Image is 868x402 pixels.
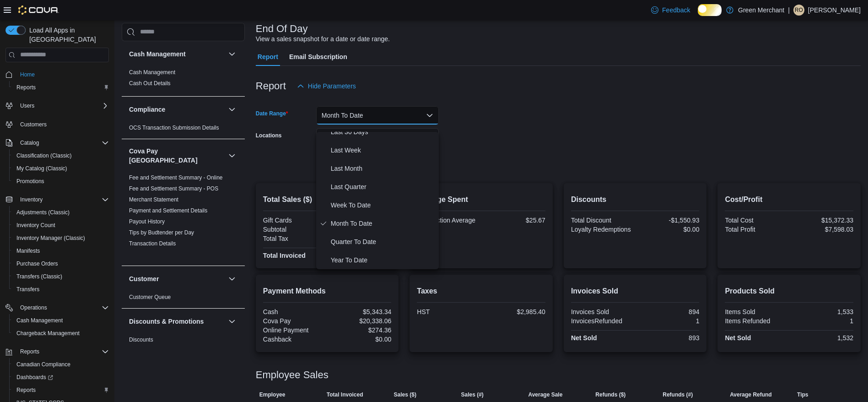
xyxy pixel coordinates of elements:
span: Customers [16,119,109,130]
button: Discounts & Promotions [226,316,237,327]
div: $274.36 [329,326,391,334]
span: Customer Queue [129,293,171,301]
button: Reports [9,81,113,94]
a: Reports [13,82,39,93]
span: Inventory Count [16,222,55,229]
span: Transaction Details [129,240,176,247]
span: Transfers [13,284,109,295]
div: Gift Cards [263,217,325,224]
h2: Taxes [417,286,545,297]
span: Classification (Classic) [13,150,109,161]
h3: Customer [129,274,159,283]
button: Cash Management [9,314,113,327]
button: Promotions [9,175,113,188]
span: Classification (Classic) [16,152,72,159]
span: Dashboards [13,372,109,383]
span: Adjustments (Classic) [16,209,70,216]
a: Purchase Orders [13,258,62,269]
div: View a sales snapshot for a date or date range. [256,34,390,44]
span: Cash Out Details [129,80,171,87]
span: Last 30 Days [331,126,435,137]
h2: Discounts [571,194,700,205]
span: Reports [13,385,109,396]
button: Operations [2,301,113,314]
span: Users [16,100,109,111]
span: Year To Date [331,255,435,266]
input: Dark Mode [698,4,722,16]
p: [PERSON_NAME] [808,5,861,16]
div: Cash Management [122,67,245,96]
span: Canadian Compliance [16,361,70,368]
div: Compliance [122,122,245,139]
h3: Employee Sales [256,369,329,380]
span: Email Subscription [289,48,347,66]
span: Adjustments (Classic) [13,207,109,218]
div: Loyalty Redemptions [571,226,633,233]
a: Tips by Budtender per Day [129,229,194,236]
a: Discounts [129,337,153,343]
button: Catalog [16,137,43,148]
button: Compliance [129,105,225,114]
button: Users [16,100,38,111]
span: RO [795,5,803,16]
button: Reports [9,384,113,397]
a: Adjustments (Classic) [13,207,73,218]
span: Month To Date [331,218,435,229]
span: Operations [16,302,109,313]
span: Catalog [20,139,39,147]
span: Last Month [331,163,435,174]
div: $15,372.33 [791,217,853,224]
a: Merchant Statement [129,196,178,203]
div: Subtotal [263,226,325,233]
button: Inventory Count [9,219,113,232]
a: Manifests [13,245,43,256]
span: My Catalog (Classic) [16,165,67,172]
a: Fee and Settlement Summary - POS [129,185,218,192]
button: Customer [226,273,237,284]
button: Adjustments (Classic) [9,206,113,219]
span: Merchant Statement [129,196,178,203]
strong: Total Invoiced [263,252,306,259]
span: Catalog [16,137,109,148]
a: Payout History [129,218,165,225]
h2: Average Spent [417,194,545,205]
button: Transfers (Classic) [9,270,113,283]
div: Items Refunded [725,317,787,325]
span: My Catalog (Classic) [13,163,109,174]
h2: Products Sold [725,286,853,297]
span: Cash Management [129,69,175,76]
span: Cash Management [13,315,109,326]
div: Total Profit [725,226,787,233]
button: Purchase Orders [9,257,113,270]
span: Load All Apps in [GEOGRAPHIC_DATA] [26,26,109,44]
div: Total Cost [725,217,787,224]
button: Cova Pay [GEOGRAPHIC_DATA] [226,150,237,161]
h2: Payment Methods [263,286,392,297]
a: Dashboards [13,372,57,383]
a: Inventory Manager (Classic) [13,233,89,244]
span: Payout History [129,218,165,225]
div: Online Payment [263,326,325,334]
span: Tips by Budtender per Day [129,229,194,236]
div: -$1,550.93 [637,217,699,224]
div: $20,338.06 [329,317,391,325]
span: Average Refund [730,391,772,398]
button: Compliance [226,104,237,115]
a: Transaction Details [129,240,176,247]
button: Home [2,68,113,81]
div: 893 [637,334,699,342]
a: Classification (Classic) [13,150,75,161]
div: Cash [263,308,325,315]
button: Inventory [16,194,46,205]
button: Operations [16,302,51,313]
a: OCS Transaction Submission Details [129,125,219,131]
span: Refunds ($) [595,391,625,398]
span: Hide Parameters [308,81,356,91]
button: My Catalog (Classic) [9,162,113,175]
span: Reports [16,84,36,91]
div: 1 [791,317,853,325]
button: Chargeback Management [9,327,113,340]
div: Select listbox [316,132,439,269]
span: Total Invoiced [327,391,363,398]
img: Cova [18,5,59,15]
